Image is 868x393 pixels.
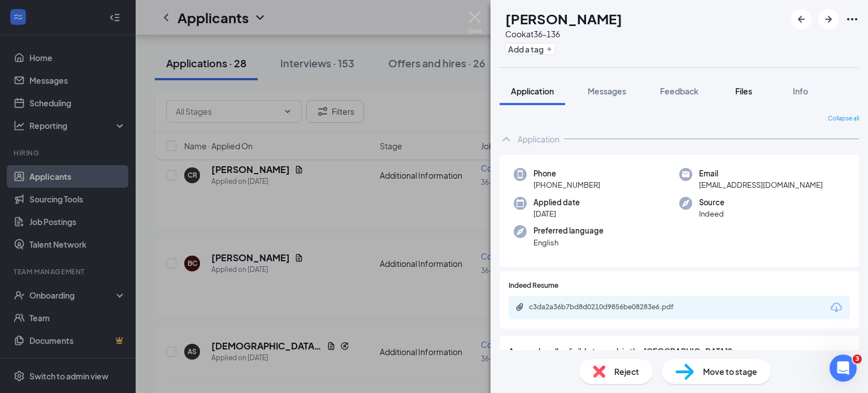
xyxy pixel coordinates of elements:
[818,9,839,29] button: ArrowRight
[699,197,724,208] span: Source
[703,365,757,378] span: Move to stage
[533,179,600,191] span: [PHONE_NUMBER]
[853,355,862,364] span: 3
[791,9,811,29] button: ArrowLeftNew
[518,133,559,145] div: Application
[515,303,524,312] svg: Paperclip
[533,208,580,219] span: [DATE]
[614,365,639,378] span: Reject
[509,280,558,291] span: Indeed Resume
[830,301,843,314] svg: Download
[515,303,698,313] a: Paperclipc3da2a36b7bd8d0210d9856be08283e6.pdf
[533,225,604,236] span: Preferred language
[533,168,600,179] span: Phone
[505,43,555,55] button: PlusAdd a tag
[699,208,724,219] span: Indeed
[822,12,835,26] svg: ArrowRight
[830,355,857,382] iframe: Intercom live chat
[828,114,859,123] span: Collapse all
[546,46,553,53] svg: Plus
[529,303,687,312] div: c3da2a36b7bd8d0210d9856be08283e6.pdf
[795,12,808,26] svg: ArrowLeftNew
[533,237,604,248] span: English
[660,86,698,96] span: Feedback
[505,9,622,28] h1: [PERSON_NAME]
[505,28,622,40] div: Cook at 36-136
[509,345,850,357] span: Are you legally eligible to work in the [GEOGRAPHIC_DATA]?
[500,132,513,146] svg: ChevronUp
[699,168,823,179] span: Email
[533,197,580,208] span: Applied date
[793,86,808,96] span: Info
[845,12,859,26] svg: Ellipses
[699,179,823,191] span: [EMAIL_ADDRESS][DOMAIN_NAME]
[511,86,554,96] span: Application
[735,86,752,96] span: Files
[588,86,626,96] span: Messages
